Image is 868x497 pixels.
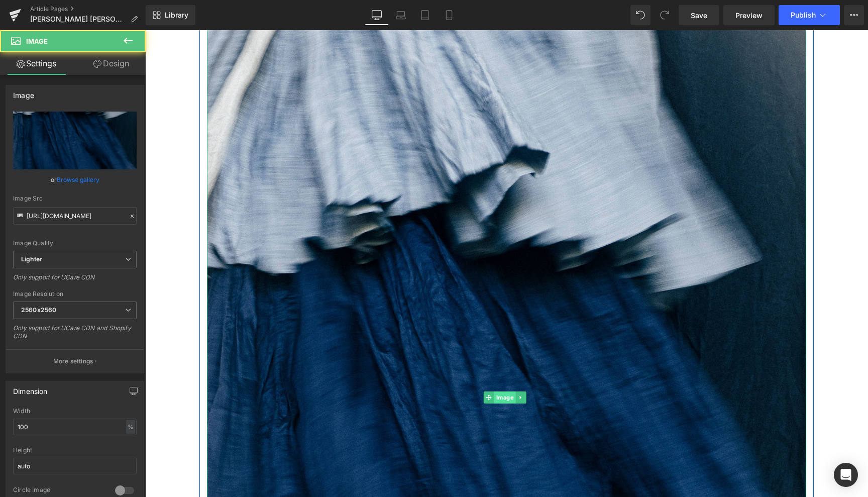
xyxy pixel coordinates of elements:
span: Image [349,361,371,373]
p: More settings [53,357,93,366]
span: [PERSON_NAME] [PERSON_NAME] AW25 [30,15,127,23]
div: Width [13,408,137,415]
a: Expand / Collapse [370,361,381,373]
a: Desktop [365,5,389,25]
span: Image [26,37,48,45]
a: Design [75,52,148,75]
div: Dimension [13,381,48,395]
div: Open Intercom Messenger [834,463,858,487]
b: 2560x2560 [21,306,56,314]
div: Circle Image [13,486,105,496]
div: Image [13,85,34,100]
a: Tablet [413,5,437,25]
button: Redo [655,5,675,25]
b: Lighter [21,255,42,263]
div: Image Quality [13,240,137,247]
button: More settings [6,349,144,373]
div: Image Resolution [13,290,137,297]
a: Article Pages [30,5,146,13]
input: auto [13,458,137,474]
button: More [844,5,864,25]
a: Preview [723,5,775,25]
div: Height [13,447,137,454]
div: Only support for UCare CDN [13,273,137,288]
span: Preview [735,10,763,21]
span: Library [165,11,188,20]
a: Browse gallery [57,171,99,188]
button: Publish [779,5,840,25]
input: auto [13,419,137,435]
a: Mobile [437,5,461,25]
button: Undo [630,5,650,25]
span: Save [691,10,707,21]
div: Image Src [13,195,137,202]
div: % [126,420,135,434]
span: Publish [791,11,816,19]
div: Only support for UCare CDN and Shopify CDN [13,324,137,347]
div: or [13,174,137,185]
input: Link [13,207,137,225]
a: Laptop [389,5,413,25]
a: New Library [146,5,195,25]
